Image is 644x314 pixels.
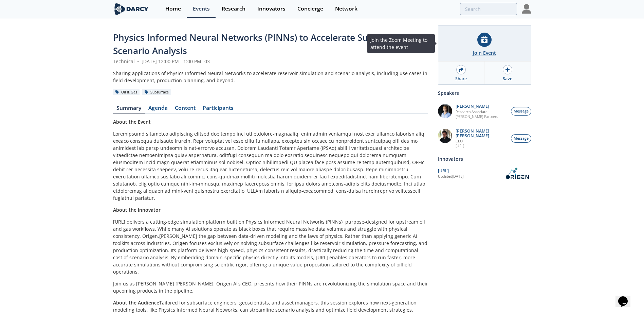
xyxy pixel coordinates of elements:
p: Research Associate [456,109,498,114]
img: 20112e9a-1f67-404a-878c-a26f1c79f5da [438,129,452,143]
div: Home [165,6,181,12]
div: Join Event [473,49,496,56]
div: Updated [DATE] [438,174,503,179]
a: Participants [199,105,237,114]
p: Join us as [PERSON_NAME] [PERSON_NAME], Origen AI’s CEO, presents how their PINNs are revolutioni... [113,280,428,294]
div: [URL] [438,168,503,174]
div: Technical [DATE] 12:00 PM - 1:00 PM -03 [113,58,428,65]
div: Events [193,6,210,12]
div: Save [503,76,512,82]
button: Message [511,134,531,143]
img: OriGen.AI [503,168,531,179]
img: logo-wide.svg [113,3,150,15]
strong: About the Audience [113,299,159,306]
p: CEO [456,139,507,143]
div: Innovators [257,6,286,12]
input: Advanced Search [460,3,517,15]
span: • [136,58,140,65]
img: Profile [522,4,531,14]
p: Tailored for subsurface engineers, geoscientists, and asset managers, this session explores how n... [113,299,428,313]
div: Oil & Gas [113,89,140,95]
div: Sharing applications of Physics Informed Neural Networks to accelerate reservoir simulation and s... [113,70,428,84]
strong: About the Event [113,119,151,125]
span: Message [514,109,529,114]
p: [PERSON_NAME] [PERSON_NAME] [456,129,507,138]
a: Agenda [145,105,171,114]
div: Research [222,6,245,12]
p: [URL] [456,143,507,148]
img: 1EXUV5ipS3aUf9wnAL7U [438,104,452,118]
strong: About the Innovator [113,207,161,213]
div: Network [335,6,357,12]
div: Share [455,76,467,82]
a: Content [171,105,199,114]
div: Speakers [438,87,531,99]
p: Loremipsumd sitametco adipiscing elitsed doe tempo inci utl etdolore-magnaaliq, enimadmin veniamq... [113,130,428,202]
p: [PERSON_NAME] [456,104,498,109]
div: Subsurface [142,89,171,95]
a: [URL] Updated[DATE] OriGen.AI [438,168,531,179]
span: Message [514,136,529,141]
a: Summary [113,105,145,114]
p: [PERSON_NAME] Partners [456,114,498,119]
iframe: chat widget [615,287,637,307]
span: Physics Informed Neural Networks (PINNs) to Accelerate Subsurface Scenario Analysis [113,31,405,57]
div: Concierge [297,6,323,12]
button: Message [511,107,531,116]
div: Innovators [438,153,531,165]
p: [URL] delivers a cutting-edge simulation platform built on Physics Informed Neural Networks (PINN... [113,218,428,275]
